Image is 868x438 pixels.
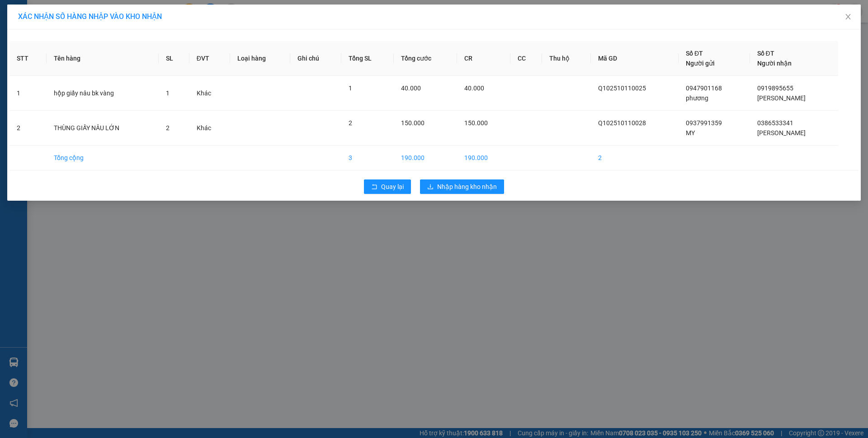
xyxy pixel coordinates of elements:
td: hộp giấy nâu bk vàng [47,76,159,111]
td: 2 [591,146,679,170]
span: phương [686,94,708,102]
td: Khác [189,76,230,111]
span: 150.000 [464,119,488,127]
span: [PERSON_NAME] [757,94,806,102]
span: Người nhận [757,60,792,67]
th: SL [159,41,189,76]
th: Ghi chú [290,41,341,76]
span: [PERSON_NAME] [757,129,806,137]
span: 1 [349,85,352,92]
span: Q102510110028 [598,119,646,127]
td: Tổng cộng [47,146,159,170]
span: 150.000 [401,119,425,127]
span: 1 [166,89,170,97]
button: downloadNhập hàng kho nhận [420,179,504,194]
span: Quay lại [381,182,404,192]
span: Nhập hàng kho nhận [437,182,497,192]
span: MY [686,129,695,137]
th: CC [510,41,542,76]
th: Tổng cước [394,41,457,76]
td: 2 [9,111,47,146]
td: 1 [9,76,47,111]
span: Người gửi [686,60,715,67]
td: 3 [341,146,394,170]
th: Mã GD [591,41,679,76]
span: download [427,184,434,191]
th: CR [457,41,510,76]
span: 40.000 [464,85,484,92]
span: close [844,13,852,20]
span: Q102510110025 [598,85,646,92]
span: rollback [371,184,377,191]
td: 190.000 [457,146,510,170]
span: 0947901168 [686,85,722,92]
span: XÁC NHẬN SỐ HÀNG NHẬP VÀO KHO NHẬN [18,12,162,21]
span: 2 [166,124,170,132]
span: 0919895655 [757,85,793,92]
th: Tổng SL [341,41,394,76]
td: 190.000 [394,146,457,170]
button: rollbackQuay lại [364,179,411,194]
th: Tên hàng [47,41,159,76]
span: Số ĐT [757,50,774,57]
td: Khác [189,111,230,146]
th: Thu hộ [542,41,591,76]
td: THÙNG GIẤY NÂU LỚN [47,111,159,146]
span: Số ĐT [686,50,703,57]
th: Loại hàng [230,41,291,76]
span: 40.000 [401,85,421,92]
th: ĐVT [189,41,230,76]
th: STT [9,41,47,76]
span: 2 [349,119,352,127]
span: 0386533341 [757,119,793,127]
span: 0937991359 [686,119,722,127]
button: Close [835,5,861,30]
